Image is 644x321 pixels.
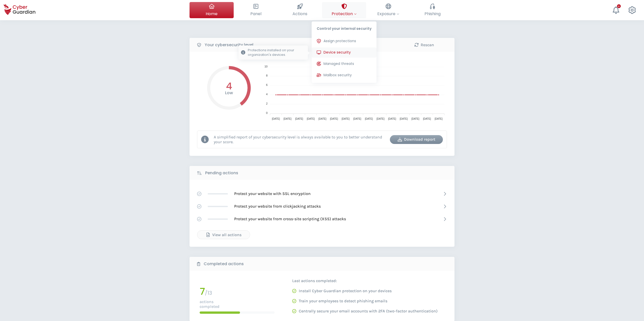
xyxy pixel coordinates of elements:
[342,117,350,120] tspan: [DATE]
[330,117,338,120] tspan: [DATE]
[205,289,212,297] span: / 13
[284,117,292,120] tspan: [DATE]
[250,11,261,17] span: Panel
[394,136,439,142] div: Download report
[390,135,443,144] button: Download report
[398,40,451,49] button: Rescan
[324,50,351,55] span: Device security
[318,117,327,120] tspan: [DATE]
[312,36,377,46] button: Assign protections
[410,2,454,18] button: Phishing
[234,204,321,209] p: Protect your website from clickjacking attacks
[292,11,307,17] span: Actions
[214,135,386,144] p: A simplified report of your cybersecurity level is always available to you to better understand y...
[200,287,205,296] h1: 7
[278,2,322,18] button: Actions
[266,74,267,77] tspan: 8
[205,170,238,176] b: Pending actions
[272,117,280,120] tspan: [DATE]
[617,4,621,8] div: +
[423,117,431,120] tspan: [DATE]
[248,48,305,57] p: Protections installed on your organization's devices.
[400,117,408,120] tspan: [DATE]
[299,309,438,314] p: Centrally secure your email accounts with 2FA (two-factor authentication)
[377,117,385,120] tspan: [DATE]
[266,102,267,105] tspan: 2
[299,288,392,293] p: Install Cyber Guardian protection on your devices
[197,230,250,239] button: View all actions
[353,117,361,120] tspan: [DATE]
[332,11,357,17] span: Protection
[322,2,366,18] button: ProtectionControl your internal securityAssign protectionsDevice securityProtections installed on...
[190,2,234,18] button: Home
[435,117,443,120] tspan: [DATE]
[264,65,267,68] tspan: 10
[266,111,267,114] tspan: 0
[292,278,431,283] p: Last actions completed:
[266,83,267,86] tspan: 6
[299,299,387,304] p: Train your employees to detect phishing emails
[401,42,447,48] div: Rescan
[411,117,419,120] tspan: [DATE]
[365,117,373,120] tspan: [DATE]
[234,2,278,18] button: Panel
[206,11,218,17] span: Home
[201,232,246,238] div: View all actions
[312,21,377,34] p: Control your internal security
[234,216,346,222] p: Protect your website from cross-site scripting (XSS) attacks
[307,117,315,120] tspan: [DATE]
[366,2,410,18] button: Exposure
[200,304,275,309] p: completed
[312,70,377,80] button: Mailbox security
[234,191,311,196] p: Protect your website with SSL encryption
[324,38,356,44] span: Assign protections
[424,11,441,17] span: Phishing
[204,261,244,267] b: Completed actions
[324,72,352,78] span: Mailbox security
[266,93,267,96] tspan: 4
[312,47,377,58] button: Device securityProtections installed on your organization's devices.
[388,117,396,120] tspan: [DATE]
[324,61,354,66] span: Managed threats
[200,299,275,304] p: actions
[312,59,377,69] button: Managed threats
[205,42,253,48] b: Your cybersecurity level
[377,11,399,17] span: Exposure
[295,117,303,120] tspan: [DATE]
